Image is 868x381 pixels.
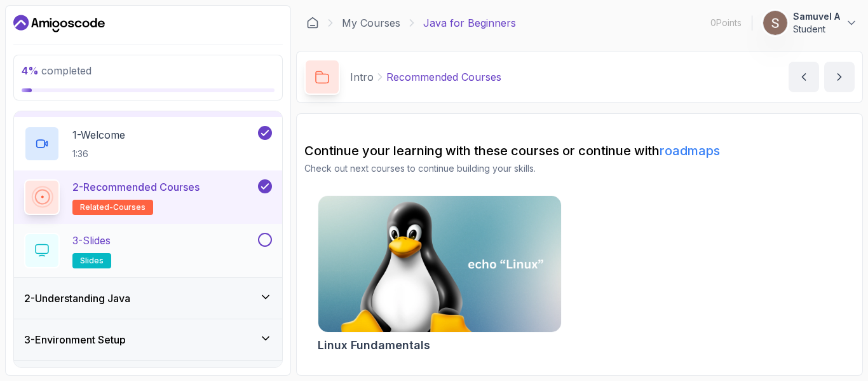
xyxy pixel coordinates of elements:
[14,319,282,360] button: 3-Environment Setup
[318,195,562,354] a: Linux Fundamentals cardLinux Fundamentals
[24,233,272,268] button: 3-Slidesslides
[386,69,501,85] p: Recommended Courses
[72,148,125,160] p: 1:36
[24,126,272,162] button: 1-Welcome1:36
[789,62,819,92] button: previous content
[24,291,130,306] h3: 2 - Understanding Java
[13,13,105,34] a: Dashboard
[14,278,282,319] button: 2-Understanding Java
[342,15,400,31] a: My Courses
[710,17,742,29] p: 0 Points
[763,10,858,36] button: user profile imageSamuvel AStudent
[24,332,126,347] h3: 3 - Environment Setup
[80,202,146,212] span: related-courses
[72,179,200,195] p: 2 - Recommended Courses
[72,127,125,142] p: 1 - Welcome
[304,162,855,175] p: Check out next courses to continue building your skills.
[660,143,720,158] a: roadmaps
[72,233,111,248] p: 3 - Slides
[763,11,787,35] img: user profile image
[304,142,855,160] h2: Continue your learning with these courses or continue with
[318,196,561,332] img: Linux Fundamentals card
[793,23,840,36] p: Student
[423,15,516,31] p: Java for Beginners
[318,336,430,354] h2: Linux Fundamentals
[22,64,39,77] span: 4 %
[824,62,855,92] button: next content
[80,256,104,266] span: slides
[24,179,272,215] button: 2-Recommended Coursesrelated-courses
[306,17,319,29] a: Dashboard
[22,64,92,77] span: completed
[793,10,840,23] p: Samuvel A
[350,69,374,85] p: Intro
